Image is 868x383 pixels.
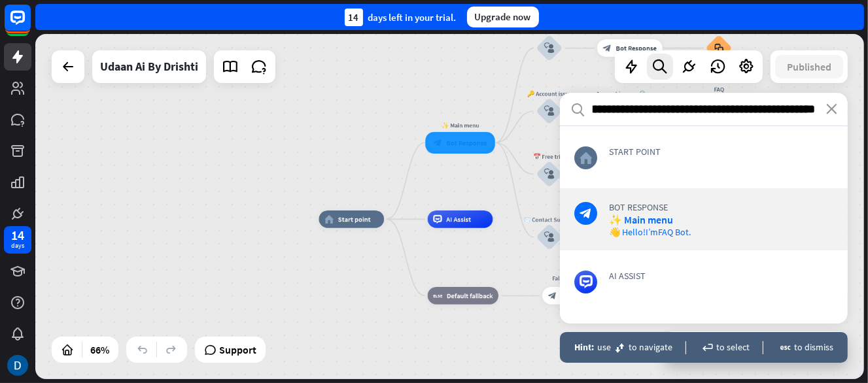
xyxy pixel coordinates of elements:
span: Bot Response [609,201,833,213]
span: A [662,226,667,238]
span: Start point [609,146,833,158]
i: escape [780,342,791,353]
i: search [570,102,585,117]
span: AI Assist [609,270,833,282]
div: days left in your trial. [345,8,457,26]
i: block_bot_response [580,207,592,220]
span: Hint: [574,342,594,353]
span: ai [632,213,640,226]
button: Published [775,55,843,78]
i: home_2 [580,152,592,164]
i: block_faq [714,43,723,53]
button: Open LiveChat chat widget [10,5,50,44]
div: Fallback message [536,274,614,282]
i: close [826,104,837,114]
span: Default fallback [447,291,493,300]
i: enter [703,342,713,353]
div: ✨ Main menu [421,121,500,129]
i: block_bot_response [548,291,557,300]
span: Bot Response [616,44,657,52]
span: Support [219,339,256,360]
div: days [11,241,24,250]
div: to dismiss [776,342,833,353]
div: 📨 Contact Support [523,216,576,224]
span: I’m [646,226,658,238]
div: to select [699,342,750,353]
div: 14 [11,229,24,241]
div: Upgrade now [467,7,539,27]
i: block_user_input [544,43,555,54]
i: block_fallback [433,291,442,300]
a: 14 days [4,226,31,254]
div: 📅 Free trial [523,152,576,161]
i: block_bot_response [603,44,612,52]
div: 66% [86,339,113,360]
i: home_2 [324,215,334,224]
div: 🔑 Account issue [523,90,576,98]
span: Start point [338,215,371,224]
i: block_user_input [544,232,555,242]
span: 👋 Hello! F Q Bot. [609,226,691,238]
span: AI Assist [446,215,471,224]
i: block_user_input [544,169,555,179]
i: block_user_input [544,106,555,116]
span: ✨ M n menu [609,213,673,226]
i: move [614,342,625,353]
div: 14 [345,8,363,26]
div: use to navigate [574,342,672,353]
div: Account issue FAQ [699,76,738,94]
div: Account issue — 🔍 menu [591,90,669,98]
div: Udaan Ai By Drishti [100,50,198,83]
